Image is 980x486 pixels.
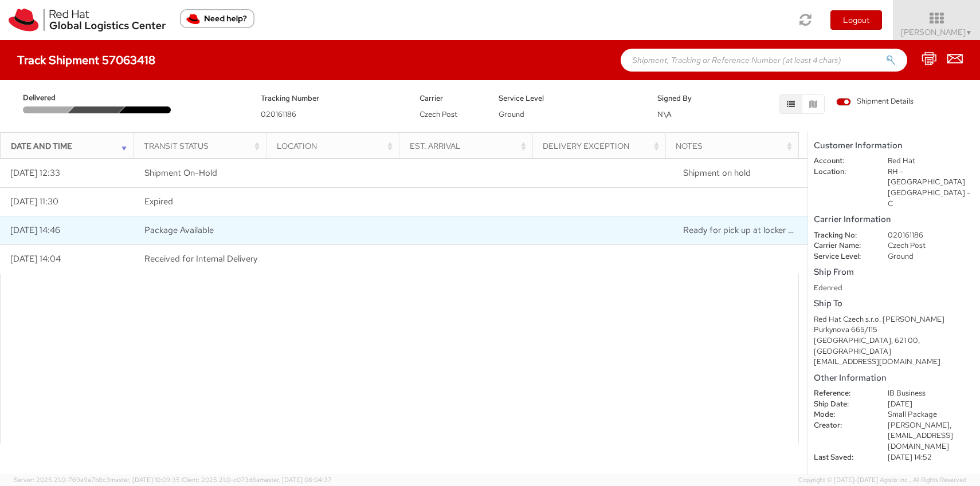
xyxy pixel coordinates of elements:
[180,9,254,28] button: Need help?
[261,94,402,102] h5: Tracking Number
[23,93,72,104] span: Delivered
[814,325,974,335] div: Purkynova 665/115
[836,96,914,109] label: Shipment Details
[805,420,879,431] dt: Creator:
[144,140,263,152] div: Transit Status
[814,267,974,277] h5: Ship From
[805,156,879,167] dt: Account:
[9,9,166,31] img: rh-logistics-00dfa346123c4ec078e1.svg
[805,230,879,241] dt: Tracking No:
[144,253,257,264] span: Received for Internal Delivery
[814,335,974,357] div: [GEOGRAPHIC_DATA], 621 00, [GEOGRAPHIC_DATA]
[814,357,974,368] div: [EMAIL_ADDRESS][DOMAIN_NAME]
[11,140,130,152] div: Date and Time
[805,409,879,420] dt: Mode:
[814,283,974,294] div: Edenred
[805,251,879,262] dt: Service Level:
[814,373,974,383] h5: Other Information
[657,94,719,102] h5: Signed By
[420,109,457,119] span: Czech Post
[144,224,214,236] span: Package Available
[805,240,879,251] dt: Carrier Name:
[805,388,879,399] dt: Reference:
[966,28,973,37] span: ▼
[410,140,529,152] div: Est. Arrival
[836,96,914,107] span: Shipment Details
[621,49,907,72] input: Shipment, Tracking or Reference Number (at least 4 chars)
[676,140,795,152] div: Notes
[277,140,396,152] div: Location
[805,399,879,410] dt: Ship Date:
[814,141,974,151] h5: Customer Information
[144,167,217,179] span: Shipment On-Hold
[798,476,966,485] span: Copyright © [DATE]-[DATE] Agistix Inc., All Rights Reserved
[261,109,296,119] span: 020161186
[14,476,180,484] span: Server: 2025.21.0-769a9a7b8c3
[182,476,332,484] span: Client: 2025.21.0-c073d8a
[888,420,951,430] span: [PERSON_NAME],
[830,10,882,30] button: Logout
[110,476,180,484] span: master, [DATE] 10:09:35
[17,54,155,66] h4: Track Shipment 57063418
[814,215,974,224] h5: Carrier Information
[814,299,974,309] h5: Ship To
[499,94,640,102] h5: Service Level
[657,109,672,119] span: N\A
[805,167,879,177] dt: Location:
[901,27,973,37] span: [PERSON_NAME]
[805,452,879,463] dt: Last Saved:
[814,314,974,325] div: Red Hat Czech s.r.o. [PERSON_NAME]
[683,167,751,179] span: Shipment on hold
[144,196,173,207] span: Expired
[683,224,938,236] span: Ready for pick up at locker RH - Brno TPB-C-10
[420,94,481,102] h5: Carrier
[499,109,524,119] span: Ground
[260,476,332,484] span: master, [DATE] 08:04:37
[543,140,662,152] div: Delivery Exception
